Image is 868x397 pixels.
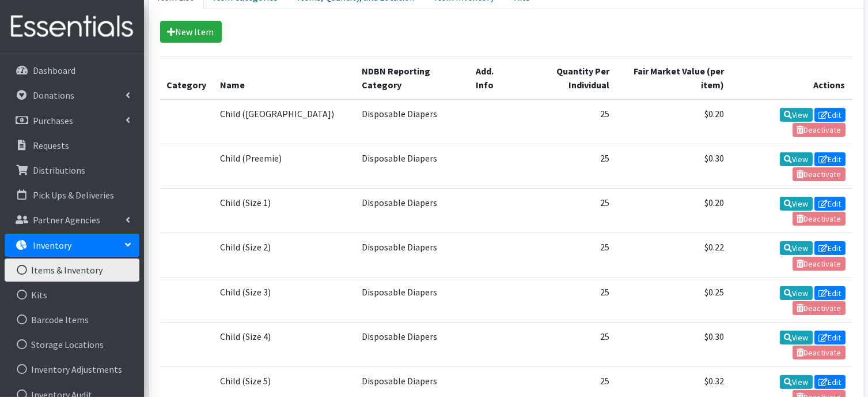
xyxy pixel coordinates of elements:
[517,99,617,144] td: 25
[617,233,731,278] td: $0.22
[780,375,813,389] a: View
[5,109,139,132] a: Purchases
[5,234,139,257] a: Inventory
[5,59,139,82] a: Dashboard
[355,278,469,322] td: Disposable Diapers
[780,241,813,255] a: View
[33,214,100,226] p: Partner Agencies
[33,115,73,126] p: Purchases
[5,333,139,356] a: Storage Locations
[5,259,139,282] a: Items & Inventory
[814,331,846,344] a: Edit
[469,57,517,99] th: Add. Info
[214,322,355,366] td: Child (Size 4)
[5,159,139,182] a: Distributions
[355,99,469,144] td: Disposable Diapers
[355,57,469,99] th: NDBN Reporting Category
[355,233,469,278] td: Disposable Diapers
[214,144,355,188] td: Child (Preemie)
[517,322,617,366] td: 25
[5,308,139,331] a: Barcode Items
[731,57,852,99] th: Actions
[814,152,846,166] a: Edit
[814,375,846,389] a: Edit
[5,183,139,207] a: Pick Ups & Deliveries
[33,89,74,101] p: Donations
[214,57,355,99] th: Name
[517,144,617,188] td: 25
[355,144,469,188] td: Disposable Diapers
[517,57,617,99] th: Quantity Per Individual
[33,164,85,176] p: Distributions
[617,278,731,322] td: $0.25
[33,239,71,251] p: Inventory
[517,189,617,233] td: 25
[814,286,846,300] a: Edit
[780,108,813,122] a: View
[5,84,139,107] a: Donations
[160,21,222,43] a: New Item
[5,283,139,306] a: Kits
[355,322,469,366] td: Disposable Diapers
[780,286,813,300] a: View
[214,233,355,278] td: Child (Size 2)
[617,322,731,366] td: $0.30
[355,189,469,233] td: Disposable Diapers
[617,144,731,188] td: $0.30
[780,197,813,211] a: View
[517,233,617,278] td: 25
[780,331,813,344] a: View
[814,108,846,122] a: Edit
[160,57,214,99] th: Category
[33,65,75,76] p: Dashboard
[814,197,846,211] a: Edit
[617,99,731,144] td: $0.20
[617,57,731,99] th: Fair Market Value (per item)
[33,140,69,151] p: Requests
[214,278,355,322] td: Child (Size 3)
[33,189,114,201] p: Pick Ups & Deliveries
[5,8,139,46] img: HumanEssentials
[5,358,139,381] a: Inventory Adjustments
[780,152,813,166] a: View
[5,134,139,157] a: Requests
[814,241,846,255] a: Edit
[214,99,355,144] td: Child ([GEOGRAPHIC_DATA])
[214,189,355,233] td: Child (Size 1)
[5,208,139,231] a: Partner Agencies
[517,278,617,322] td: 25
[617,189,731,233] td: $0.20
